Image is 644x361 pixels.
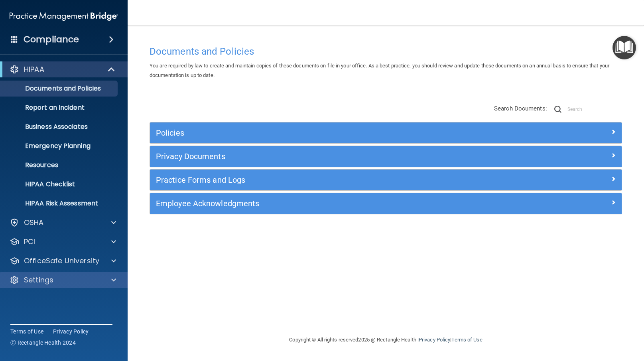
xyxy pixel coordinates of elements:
a: HIPAA [10,65,116,74]
p: HIPAA Checklist [5,180,114,188]
a: Employee Acknowledgments [156,197,616,210]
span: Search Documents: [494,105,547,112]
p: Emergency Planning [5,142,114,150]
button: Open Resource Center [612,36,636,59]
a: Settings [10,275,116,285]
div: Copyright © All rights reserved 2025 @ Rectangle Health | | [240,327,532,353]
p: PCI [24,237,35,247]
h5: Privacy Documents [156,152,498,161]
p: Settings [24,275,53,285]
p: Report an Incident [5,104,114,112]
a: Privacy Policy [419,337,450,343]
p: Documents and Policies [5,85,114,93]
img: PMB logo [10,8,118,24]
span: Ⓒ Rectangle Health 2024 [10,339,76,347]
a: Practice Forms and Logs [156,174,616,186]
h5: Practice Forms and Logs [156,176,498,184]
p: OfficeSafe University [24,256,99,266]
p: OSHA [24,218,44,227]
h5: Employee Acknowledgments [156,199,498,208]
p: HIPAA [24,65,44,74]
h5: Policies [156,128,498,137]
span: You are required by law to create and maintain copies of these documents on file in your office. ... [150,63,609,78]
a: OfficeSafe University [10,256,116,266]
p: Resources [5,161,114,169]
a: Terms of Use [10,327,43,335]
input: Search [567,103,622,115]
a: Privacy Policy [53,327,89,335]
a: Privacy Documents [156,150,616,163]
a: Terms of Use [451,337,482,343]
h4: Compliance [24,34,79,45]
a: PCI [10,237,116,247]
p: Business Associates [5,123,114,131]
h4: Documents and Policies [150,46,622,57]
a: Policies [156,126,616,139]
img: ic-search.3b580494.png [554,106,561,113]
p: HIPAA Risk Assessment [5,199,114,207]
a: OSHA [10,218,116,227]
